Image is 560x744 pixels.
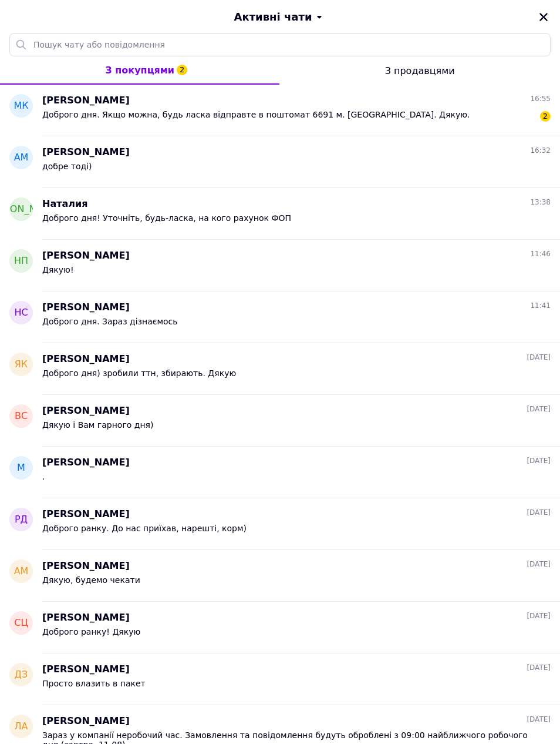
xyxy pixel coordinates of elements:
span: РД [15,513,28,527]
span: Просто влазить в пакет [42,679,146,688]
span: ЛА [15,720,28,733]
span: добре тоді) [42,162,92,171]
span: ЯК [15,358,28,371]
span: [PERSON_NAME] [42,663,130,676]
span: Дякую, будемо чекати [42,575,140,585]
span: [PERSON_NAME] [42,249,130,263]
span: ВС [15,410,28,423]
span: [DATE] [527,611,551,621]
span: 13:38 [530,197,551,207]
span: [DATE] [527,508,551,518]
span: Наталия [42,197,87,211]
span: 11:46 [530,249,551,259]
span: [PERSON_NAME] [42,94,130,108]
span: 11:41 [530,301,551,311]
span: Дякую! [42,265,74,274]
span: [PERSON_NAME] [42,301,130,314]
span: . [42,472,45,481]
span: З покупцями [105,65,174,76]
span: ДЗ [15,668,28,682]
span: [PERSON_NAME] [42,456,130,470]
span: МК [14,99,28,113]
span: Доброго дня. Зараз дізнаємось [42,317,178,326]
span: [PERSON_NAME] [42,146,130,159]
button: Активні чати [33,9,527,25]
span: [DATE] [527,404,551,414]
span: Доброго ранку. До нас приїхав, нарешті, корм) [42,524,247,533]
span: Доброго дня. Якщо можна, будь ласка відправте в поштомат 6691 м. [GEOGRAPHIC_DATA]. Дякую. [42,110,470,119]
span: 16:32 [530,146,551,156]
span: [PERSON_NAME] [42,715,130,728]
button: З продавцями [279,56,560,85]
span: 2 [540,111,551,122]
span: [DATE] [527,663,551,673]
span: [DATE] [527,715,551,725]
span: [PERSON_NAME] [42,611,130,625]
span: НП [14,254,28,268]
span: Доброго дня! Уточніть, будь-ласка, на кого рахунок ФОП [42,213,291,223]
span: Активні чати [234,9,312,25]
span: Дякую і Вам гарного дня) [42,420,154,430]
span: [PERSON_NAME] [42,559,130,573]
span: [DATE] [527,456,551,466]
span: [PERSON_NAME] [42,353,130,366]
span: М [17,461,25,475]
span: ам [14,565,29,578]
span: НС [14,306,28,320]
span: [DATE] [527,559,551,569]
button: Закрити [537,10,551,24]
span: 16:55 [530,94,551,104]
span: З продавцями [385,65,455,76]
span: Доброго ранку! Дякую [42,627,140,636]
span: [DATE] [527,353,551,363]
span: 2 [177,65,187,75]
span: Доброго дня) зробили ттн, збирають. Дякую [42,368,236,378]
span: [PERSON_NAME] [42,404,130,418]
input: Пошук чату або повідомлення [9,33,551,56]
span: АМ [14,151,29,165]
span: [PERSON_NAME] [42,508,130,521]
span: СЦ [14,616,28,630]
